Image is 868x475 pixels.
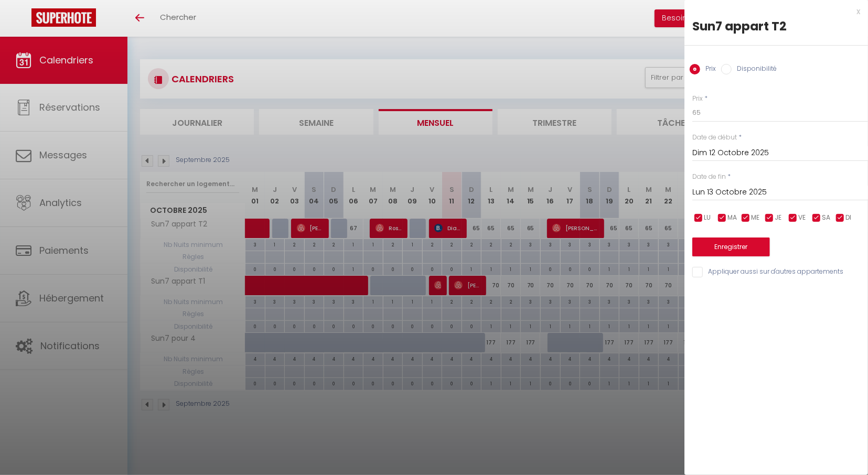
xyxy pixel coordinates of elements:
label: Prix [700,64,716,75]
button: Enregistrer [692,237,770,256]
label: Prix [692,94,703,104]
label: Date de début [692,133,737,143]
span: LU [704,213,711,223]
label: Disponibilité [732,64,777,75]
span: SA [822,213,830,223]
span: ME [751,213,759,223]
div: x [684,5,860,18]
span: JE [775,213,781,223]
label: Date de fin [692,172,726,182]
span: DI [845,213,851,223]
span: MA [727,213,737,223]
div: Sun7 appart T2 [692,18,860,35]
span: VE [798,213,806,223]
